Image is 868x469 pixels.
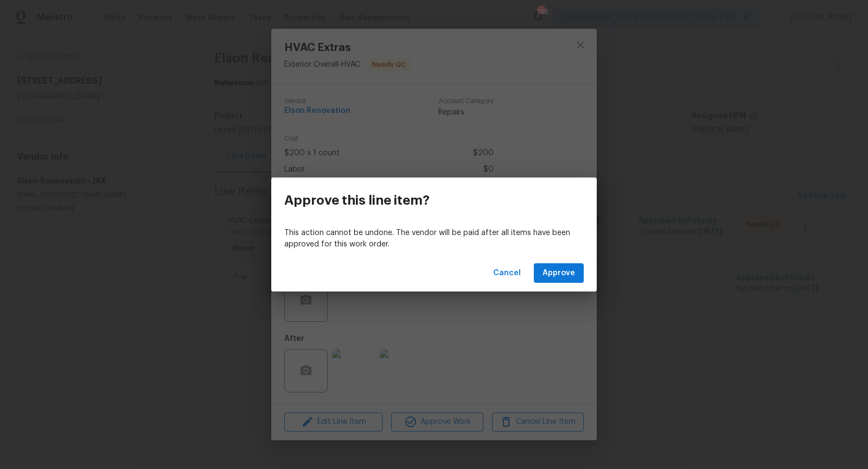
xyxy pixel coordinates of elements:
p: This action cannot be undone. The vendor will be paid after all items have been approved for this... [284,227,584,250]
button: Approve [534,263,584,283]
button: Cancel [489,263,525,283]
span: Approve [542,267,575,280]
span: Cancel [493,267,521,280]
h3: Approve this line item? [284,193,430,208]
